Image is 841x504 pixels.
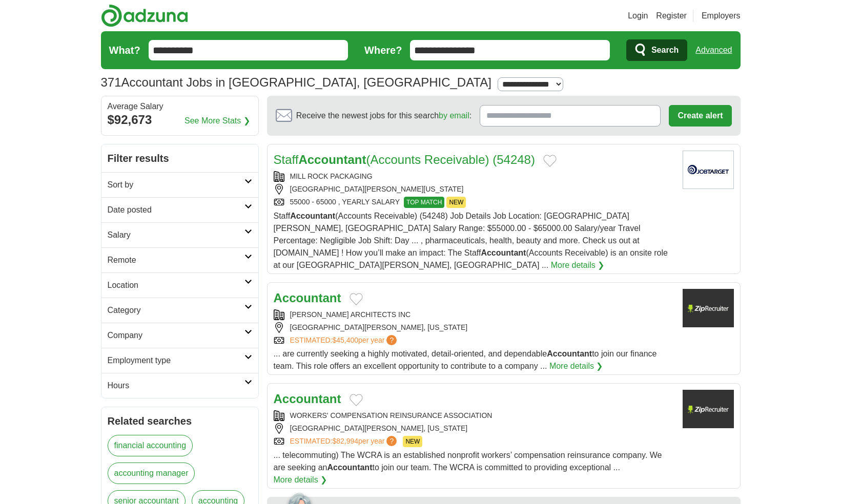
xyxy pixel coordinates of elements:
[101,222,258,247] a: Salary
[274,212,668,269] span: Staff (Accounts Receivable) (54248) Job Details Job Location: [GEOGRAPHIC_DATA][PERSON_NAME], [GE...
[274,392,341,406] a: Accountant
[296,110,471,122] span: Receive the newest jobs for this search :
[101,247,258,272] a: Remote
[298,153,366,166] strong: Accountant
[683,289,734,327] img: Company logo
[108,354,244,367] h2: Employment type
[108,229,244,241] h2: Salary
[108,463,195,484] a: accounting manager
[350,293,363,305] button: Add to favorite jobs
[651,40,679,60] span: Search
[695,40,732,60] a: Advanced
[108,329,244,342] h2: Company
[290,335,399,346] a: ESTIMATED:$45,400per year?
[290,436,399,447] a: ESTIMATED:$82,994per year?
[683,390,734,428] img: Company logo
[108,179,244,191] h2: Sort by
[386,436,397,446] span: ?
[549,360,603,372] a: More details ❯
[327,463,372,472] strong: Accountant
[274,184,674,195] div: [GEOGRAPHIC_DATA][PERSON_NAME][US_STATE]
[628,10,648,22] a: Login
[404,197,444,208] span: TOP MATCH
[108,279,244,291] h2: Location
[290,212,335,220] strong: Accountant
[101,348,258,373] a: Employment type
[101,4,188,27] img: Adzuna logo
[108,111,252,129] div: $92,673
[101,172,258,197] a: Sort by
[274,309,674,320] div: [PERSON_NAME] ARCHITECTS INC
[332,336,358,344] span: $45,400
[101,144,258,172] h2: Filter results
[274,451,662,472] span: ... telecommuting) The WCRA is an established nonprofit workers’ compensation reinsurance company...
[439,111,469,120] a: by email
[274,423,674,434] div: [GEOGRAPHIC_DATA][PERSON_NAME], [US_STATE]
[101,272,258,298] a: Location
[656,10,687,22] a: Register
[547,349,592,358] strong: Accountant
[274,153,535,166] a: StaffAccountant(Accounts Receivable) (54248)
[101,323,258,348] a: Company
[403,436,422,447] span: NEW
[386,335,397,345] span: ?
[274,171,674,182] div: MILL ROCK PACKAGING
[350,394,363,406] button: Add to favorite jobs
[108,102,252,111] div: Average Salary
[332,437,358,445] span: $82,994
[108,304,244,317] h2: Category
[551,259,605,271] a: More details ❯
[683,151,734,189] img: Company logo
[669,105,731,127] button: Create alert
[108,204,244,216] h2: Date posted
[101,73,121,92] span: 371
[446,197,466,208] span: NEW
[702,10,741,22] a: Employers
[274,322,674,333] div: [GEOGRAPHIC_DATA][PERSON_NAME], [US_STATE]
[274,349,657,370] span: ... are currently seeking a highly motivated, detail-oriented, and dependable to join our finance...
[108,413,252,429] h2: Related searches
[108,254,244,266] h2: Remote
[543,155,557,167] button: Add to favorite jobs
[108,435,193,456] a: financial accounting
[101,75,491,89] h1: Accountant Jobs in [GEOGRAPHIC_DATA], [GEOGRAPHIC_DATA]
[274,197,674,208] div: 55000 - 65000 , YEARLY SALARY
[101,298,258,323] a: Category
[626,39,687,61] button: Search
[109,43,140,58] label: What?
[364,43,402,58] label: Where?
[274,291,341,305] a: Accountant
[101,373,258,398] a: Hours
[274,474,327,486] a: More details ❯
[481,248,526,257] strong: Accountant
[108,380,244,392] h2: Hours
[184,115,250,127] a: See More Stats ❯
[101,197,258,222] a: Date posted
[274,410,674,421] div: WORKERS' COMPENSATION REINSURANCE ASSOCIATION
